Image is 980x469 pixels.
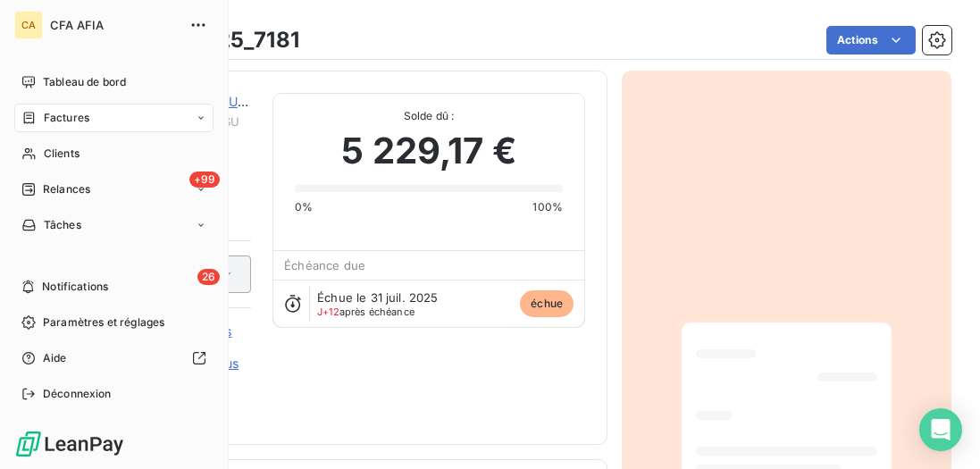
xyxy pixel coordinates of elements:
a: Tableau de bord [14,68,214,96]
span: Relances [43,181,90,197]
a: Aide [14,344,214,373]
span: CFA AFIA [50,18,179,32]
span: Déconnexion [43,386,112,402]
a: Factures [14,104,214,132]
span: Tableau de bord [43,74,126,90]
span: +99 [189,172,220,188]
a: Tâches [14,211,214,239]
span: Aide [43,350,67,366]
span: J+12 [317,306,339,318]
span: 5 229,17 € [341,124,516,178]
span: échue [520,290,574,317]
span: Notifications [42,279,108,295]
a: Paramètres et réglages [14,308,214,337]
div: CA [14,11,43,39]
span: Échue le 31 juil. 2025 [317,290,438,305]
span: Paramètres et réglages [43,314,164,331]
button: Actions [826,26,916,54]
a: +99Relances [14,175,214,204]
span: Tâches [44,217,81,233]
span: Clients [44,146,80,162]
span: après échéance [317,306,415,317]
a: Clients [14,139,214,168]
div: Open Intercom Messenger [919,408,962,451]
h3: F_2025_7181 [167,24,299,56]
span: 0% [295,199,313,215]
span: 26 [197,269,220,285]
span: 100% [532,199,563,215]
span: Solde dû : [295,108,563,124]
span: Échéance due [284,258,365,272]
img: Logo LeanPay [14,430,125,458]
span: Factures [44,110,89,126]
